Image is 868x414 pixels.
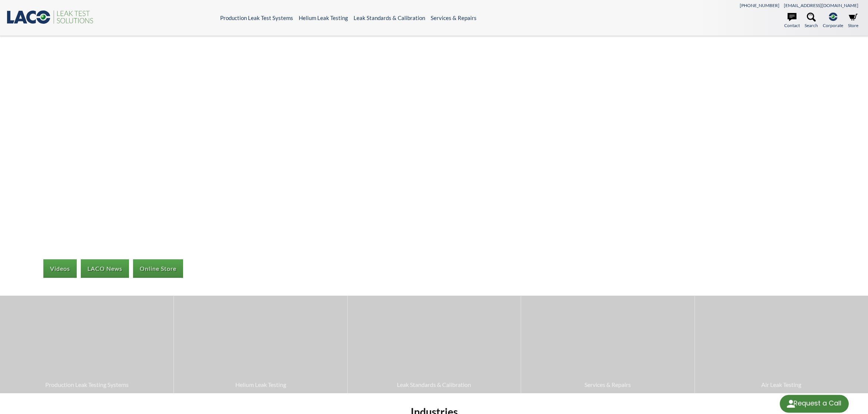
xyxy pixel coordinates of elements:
[740,3,779,8] a: [PHONE_NUMBER]
[805,13,818,29] a: Search
[525,380,690,390] span: Services & Repairs
[43,259,77,278] a: Videos
[351,380,517,390] span: Leak Standards & Calibration
[348,296,521,393] a: Leak Standards & Calibration
[178,380,343,390] span: Helium Leak Testing
[133,259,183,278] a: Online Store
[780,395,849,413] div: Request a Call
[695,296,868,393] a: Air Leak Testing
[431,14,477,21] a: Services & Repairs
[4,380,170,390] span: Production Leak Testing Systems
[794,395,841,412] div: Request a Call
[823,22,843,29] span: Corporate
[699,380,864,390] span: Air Leak Testing
[220,14,293,21] a: Production Leak Test Systems
[299,14,348,21] a: Helium Leak Testing
[81,259,129,278] a: LACO News
[848,13,858,29] a: Store
[521,296,694,393] a: Services & Repairs
[174,296,347,393] a: Helium Leak Testing
[784,3,858,8] a: [EMAIL_ADDRESS][DOMAIN_NAME]
[785,398,797,410] img: round button
[784,13,800,29] a: Contact
[354,14,425,21] a: Leak Standards & Calibration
